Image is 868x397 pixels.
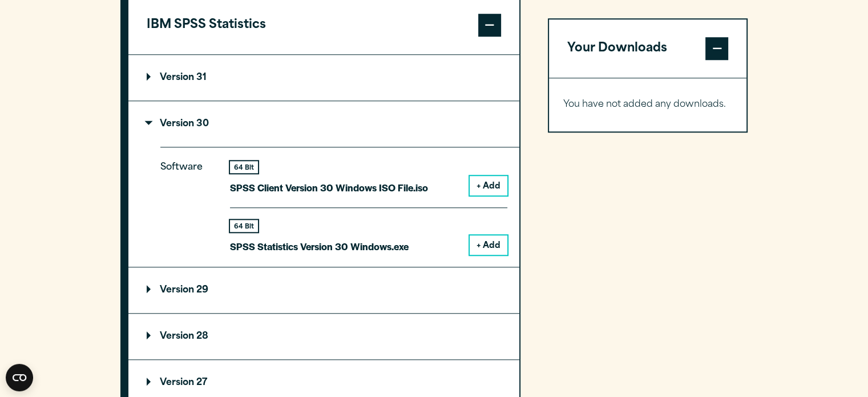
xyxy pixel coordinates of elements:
button: + Add [470,235,507,255]
div: 64 Bit [230,220,258,232]
p: SPSS Statistics Version 30 Windows.exe [230,238,409,255]
p: You have not added any downloads. [563,97,733,113]
p: Version 29 [147,286,208,295]
div: 64 Bit [230,161,258,173]
summary: Version 30 [128,101,519,147]
button: Open CMP widget [6,364,33,391]
button: Your Downloads [549,19,747,78]
button: + Add [470,176,507,195]
div: Your Downloads [549,78,747,131]
p: Software [160,159,212,246]
summary: Version 31 [128,55,519,101]
p: Version 30 [147,119,209,129]
p: Version 28 [147,332,208,341]
p: Version 27 [147,378,207,387]
p: SPSS Client Version 30 Windows ISO File.iso [230,179,428,196]
p: Version 31 [147,73,207,82]
summary: Version 28 [128,314,519,359]
summary: Version 29 [128,267,519,313]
